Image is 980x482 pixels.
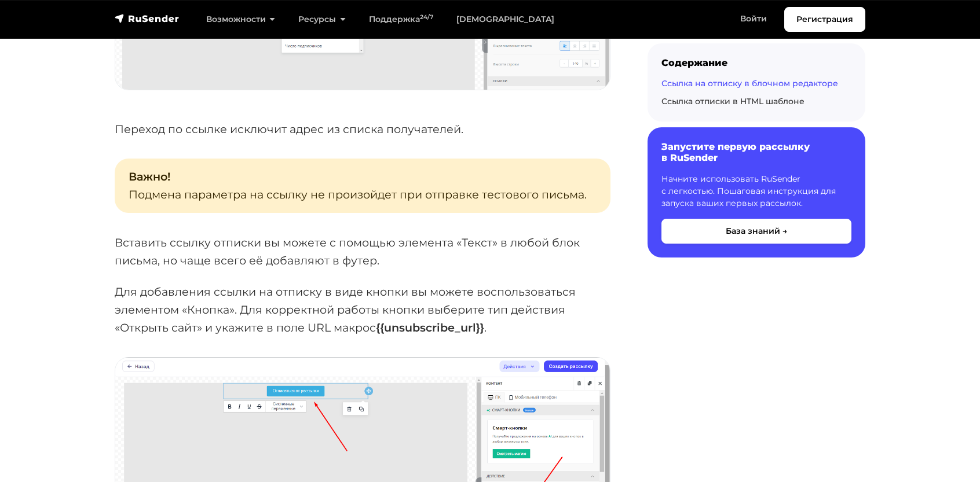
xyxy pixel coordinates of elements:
[784,7,865,32] a: Регистрация
[115,159,610,212] p: Подмена параметра на ссылку не произойдет при отправке тестового письма.
[195,8,287,31] a: Возможности
[648,127,865,257] a: Запустите первую рассылку в RuSender Начните использовать RuSender с легкостью. Пошаговая инструк...
[420,13,433,21] sup: 24/7
[115,234,610,269] p: Вставить ссылку отписки вы можете с помощью элемента «Текст» в любой блок письма, но чаще всего е...
[115,283,610,336] p: Для добавления ссылки на отписку в виде кнопки вы можете воспользоваться элементом «Кнопка». Для ...
[661,78,838,89] a: Ссылка на отписку в блочном редакторе
[661,173,851,209] p: Начните использовать RuSender с легкостью. Пошаговая инструкция для запуска ваших первых рассылок.
[357,8,445,31] a: Поддержка24/7
[376,321,484,334] strong: {{unsubscribe_url}}
[445,8,566,31] a: [DEMOGRAPHIC_DATA]
[287,8,357,31] a: Ресурсы
[661,219,851,244] button: База знаний →
[729,7,778,31] a: Войти
[129,170,170,183] strong: Важно!
[115,13,180,24] img: RuSender
[115,120,610,138] p: Переход по ссылке исключит адрес из списка получателей.
[661,96,805,106] a: Ссылка отписки в HTML шаблоне
[661,57,851,68] div: Содержание
[661,141,851,163] h6: Запустите первую рассылку в RuSender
